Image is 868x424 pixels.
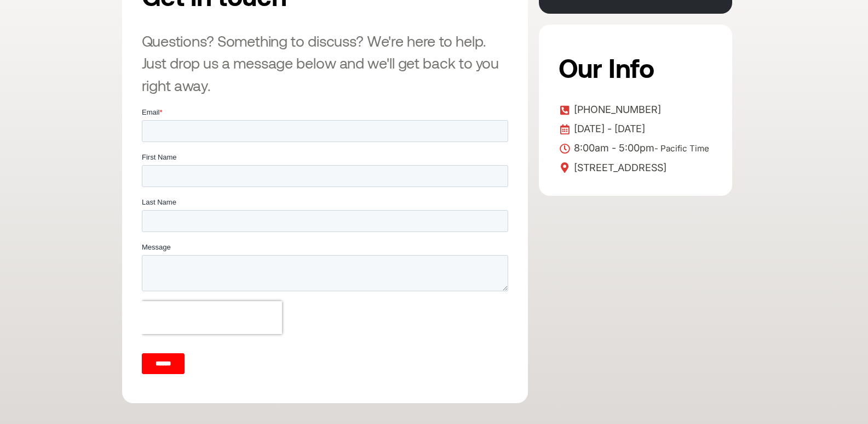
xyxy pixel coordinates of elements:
[559,44,709,91] h2: Our Info
[559,101,712,118] a: [PHONE_NUMBER]
[142,107,508,383] iframe: Form 0
[571,101,661,118] span: [PHONE_NUMBER]
[571,121,645,137] span: [DATE] - [DATE]
[654,143,709,154] span: - Pacific Time
[142,30,508,97] h3: Questions? Something to discuss? We're here to help. Just drop us a message below and we'll get b...
[571,140,709,157] span: 8:00am - 5:00pm
[571,160,666,176] span: [STREET_ADDRESS]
